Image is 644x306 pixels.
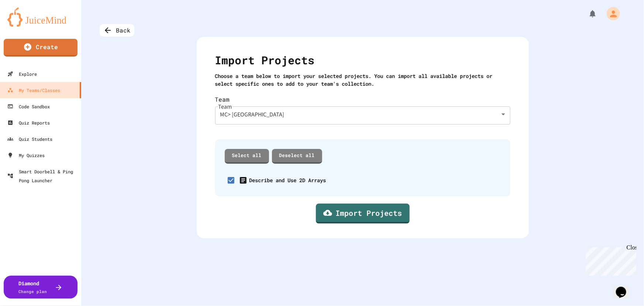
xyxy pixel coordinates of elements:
[19,289,47,294] span: Change plan
[4,39,78,57] a: Create
[7,135,52,143] div: Quiz Students
[316,204,410,224] a: Import Projects
[7,151,45,160] div: My Quizzes
[249,176,326,184] div: Describe and Use 2D Arrays
[215,95,510,104] label: Team
[575,7,599,20] div: My Notifications
[7,86,60,95] div: My Teams/Classes
[7,7,74,27] img: logo-orange.svg
[583,244,637,276] iframe: chat widget
[215,52,510,72] div: Import Projects
[7,167,78,185] div: Smart Doorbell & Ping Pong Launcher
[19,279,47,295] div: Diamond
[599,5,622,22] div: My Account
[7,118,50,127] div: Quiz Reports
[7,69,37,78] div: Explore
[3,3,51,47] div: Chat with us now!Close
[225,149,269,164] a: Select all
[215,104,510,125] div: MC> [GEOGRAPHIC_DATA]
[215,72,510,88] div: Choose a team below to import your selected projects. You can import all available projects or se...
[100,24,134,37] div: Back
[613,276,637,299] iframe: chat widget
[7,102,50,111] div: Code Sandbox
[272,149,322,164] a: Deselect all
